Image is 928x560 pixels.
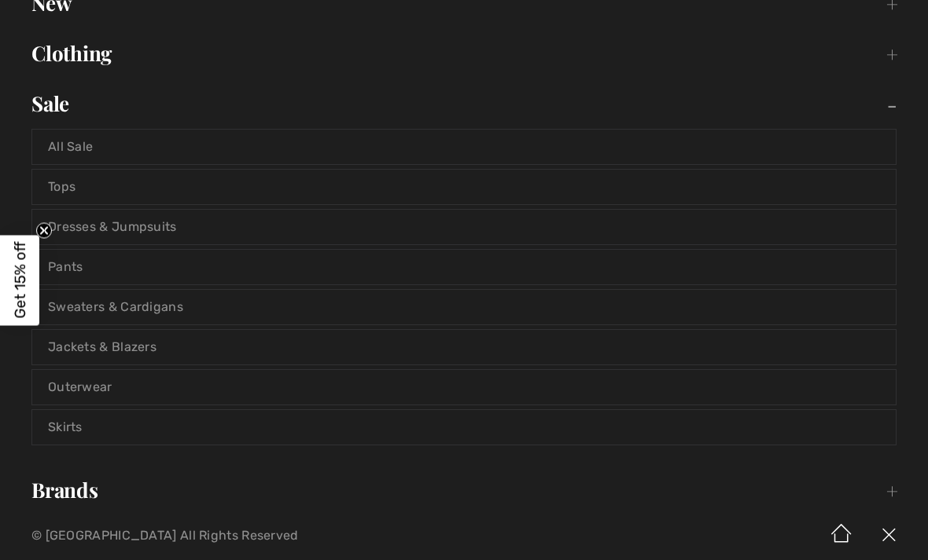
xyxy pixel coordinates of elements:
[16,36,912,71] a: Clothing
[11,242,29,319] span: Get 15% off
[32,210,896,244] a: Dresses & Jumpsuits
[818,511,865,560] img: Home
[865,511,912,560] img: X
[36,222,52,238] button: Close teaser
[37,11,69,25] span: Chat
[16,473,912,507] a: Brands
[32,250,896,284] a: Pants
[32,170,896,204] a: Tops
[32,370,896,404] a: Outerwear
[31,530,545,541] p: © [GEOGRAPHIC_DATA] All Rights Reserved
[16,86,912,121] a: Sale
[32,130,896,164] a: All Sale
[32,410,896,445] a: Skirts
[32,290,896,324] a: Sweaters & Cardigans
[32,330,896,364] a: Jackets & Blazers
